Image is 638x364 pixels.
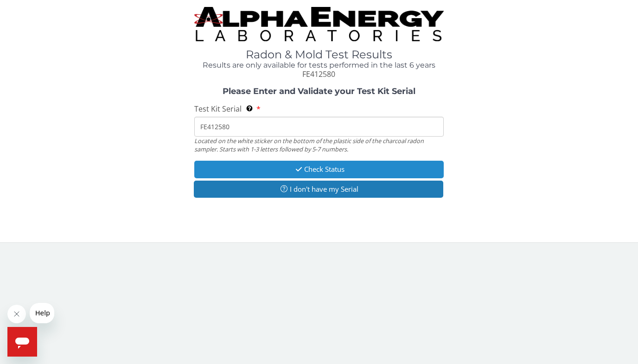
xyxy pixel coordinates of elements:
[7,305,26,323] iframe: Close message
[30,303,54,323] iframe: Message from company
[194,181,443,198] button: I don't have my Serial
[194,61,444,69] h4: Results are only available for tests performed in the last 6 years
[194,7,444,41] img: TightCrop.jpg
[194,137,444,154] div: Located on the white sticker on the bottom of the plastic side of the charcoal radon sampler. Sta...
[194,104,242,114] span: Test Kit Serial
[302,69,335,79] span: FE412580
[223,86,415,96] strong: Please Enter and Validate your Test Kit Serial
[194,49,444,61] h1: Radon & Mold Test Results
[194,161,444,178] button: Check Status
[7,327,37,357] iframe: Button to launch messaging window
